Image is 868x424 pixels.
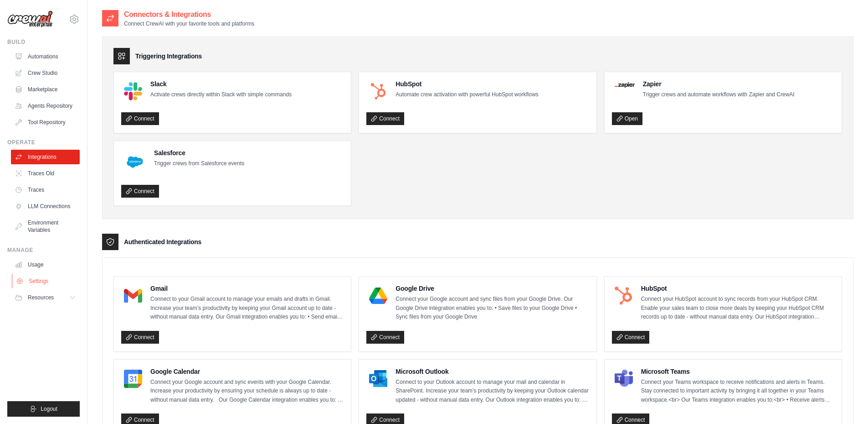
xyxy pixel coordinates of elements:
h4: Gmail [150,284,344,293]
a: Connect [121,331,159,344]
img: Google Calendar Logo [124,370,142,388]
a: Open [612,112,642,125]
h4: Google Calendar [150,367,344,376]
h3: Triggering Integrations [135,52,202,61]
h4: Zapier [643,79,795,89]
a: Marketplace [11,82,80,97]
a: Usage [11,257,80,272]
h4: Salesforce [154,148,244,157]
h4: HubSpot [395,79,538,89]
a: Crew Studio [11,66,80,80]
h4: Microsoft Teams [641,367,834,376]
div: Manage [7,246,80,254]
h4: Google Drive [395,284,589,293]
button: Resources [11,290,80,305]
p: Connect your Teams workspace to receive notifications and alerts in Teams. Stay connected to impo... [641,378,834,405]
a: LLM Connections [11,199,80,214]
p: Connect your Google account and sync files from your Google Drive. Our Google Drive integration e... [395,295,589,322]
a: Connect [366,112,404,125]
p: Connect to your Outlook account to manage your mail and calendar in SharePoint. Increase your tea... [395,378,589,405]
a: Connect [366,331,404,344]
a: Connect [612,331,650,344]
h4: HubSpot [641,284,834,293]
p: Connect CrewAI with your favorite tools and platforms [124,20,254,27]
img: HubSpot Logo [615,287,633,305]
img: HubSpot Logo [369,82,387,100]
img: Gmail Logo [124,287,142,305]
div: Operate [7,139,80,146]
h2: Connectors & Integrations [124,9,254,20]
a: Connect [121,185,159,198]
p: Automate crew activation with powerful HubSpot workflows [395,90,538,99]
p: Activate crews directly within Slack with simple commands [150,90,292,99]
h4: Slack [150,79,292,89]
img: Zapier Logo [615,82,635,88]
p: Connect your Google account and sync events with your Google Calendar. Increase your productivity... [150,378,344,405]
img: Microsoft Teams Logo [615,370,633,388]
button: Logout [7,401,80,417]
a: Tool Repository [11,115,80,130]
p: Connect to your Gmail account to manage your emails and drafts in Gmail. Increase your team’s pro... [150,295,344,322]
p: Trigger crews from Salesforce events [154,159,244,168]
img: Google Drive Logo [369,287,387,305]
img: Slack Logo [124,82,142,100]
div: Build [7,38,80,46]
h4: Microsoft Outlook [395,367,589,376]
a: Traces Old [11,166,80,181]
a: Integrations [11,150,80,164]
img: Salesforce Logo [124,151,146,173]
span: Logout [41,405,57,413]
p: Trigger crews and automate workflows with Zapier and CrewAI [643,90,795,99]
p: Connect your HubSpot account to sync records from your HubSpot CRM. Enable your sales team to clo... [641,295,834,322]
a: Connect [121,112,159,125]
img: Microsoft Outlook Logo [369,370,387,388]
a: Settings [12,274,81,288]
h3: Authenticated Integrations [124,237,201,246]
a: Automations [11,49,80,64]
span: Resources [28,294,54,301]
a: Traces [11,183,80,197]
a: Environment Variables [11,215,80,237]
img: Logo [7,10,53,28]
a: Agents Repository [11,99,80,113]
